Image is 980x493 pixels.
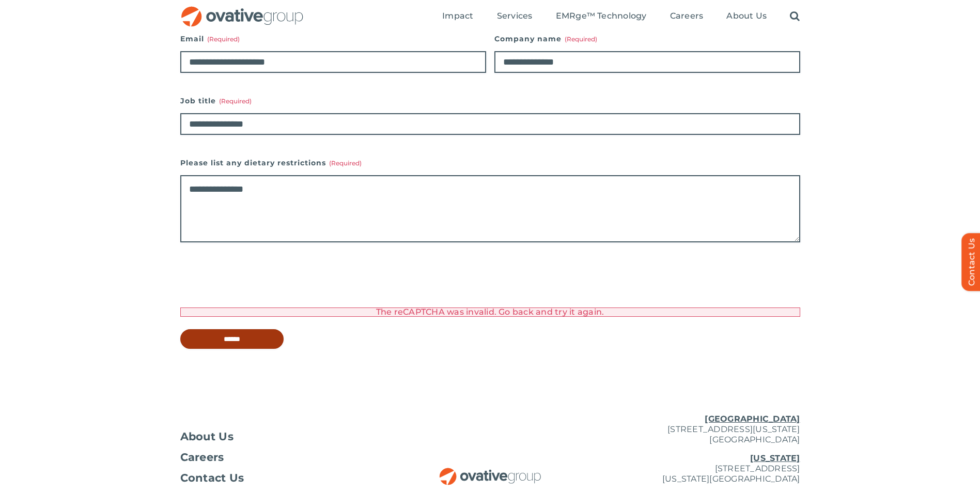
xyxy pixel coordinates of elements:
label: Email [180,32,486,46]
a: OG_Full_horizontal_RGB [439,467,542,476]
span: (Required) [219,97,252,105]
iframe: reCAPTCHA [180,263,337,303]
a: Search [790,11,800,22]
span: (Required) [207,35,240,43]
u: [US_STATE] [750,453,800,463]
a: Services [497,11,533,22]
span: Careers [670,11,704,21]
u: [GEOGRAPHIC_DATA] [705,414,800,424]
span: (Required) [565,35,597,43]
p: [STREET_ADDRESS][US_STATE] [GEOGRAPHIC_DATA] [594,414,800,445]
a: EMRge™ Technology [556,11,647,22]
a: Careers [670,11,704,22]
label: Please list any dietary restrictions [180,156,800,170]
label: Job title [180,94,800,108]
nav: Footer Menu [180,432,387,483]
span: EMRge™ Technology [556,11,647,21]
span: About Us [180,432,234,442]
span: (Required) [329,159,362,167]
a: Careers [180,452,387,463]
span: Services [497,11,533,21]
label: Company name [494,32,800,46]
span: About Us [726,11,767,21]
a: OG_Full_horizontal_RGB [180,5,304,15]
a: Impact [442,11,473,22]
a: About Us [180,432,387,442]
span: Contact Us [180,473,244,483]
span: Careers [180,452,224,463]
div: The reCAPTCHA was invalid. Go back and try it again. [180,307,800,317]
span: Impact [442,11,473,21]
a: About Us [726,11,767,22]
a: Contact Us [180,473,387,483]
